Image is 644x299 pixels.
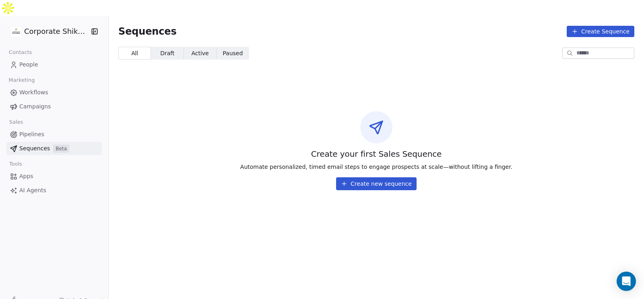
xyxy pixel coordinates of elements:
[19,88,48,97] span: Workflows
[19,130,44,139] span: Pipelines
[160,49,174,58] span: Draft
[24,26,89,37] span: Corporate Shiksha
[6,116,27,128] span: Sales
[6,58,102,71] a: People
[191,49,208,58] span: Active
[6,128,102,141] a: Pipelines
[19,186,46,195] span: AI Agents
[19,102,51,111] span: Campaigns
[6,100,102,113] a: Campaigns
[311,148,442,160] span: Create your first Sales Sequence
[10,25,86,38] button: Corporate Shiksha
[6,158,25,170] span: Tools
[19,144,50,153] span: Sequences
[6,184,102,197] a: AI Agents
[567,26,634,37] button: Create Sequence
[223,49,243,58] span: Paused
[6,86,102,99] a: Workflows
[11,27,21,36] img: CorporateShiksha.png
[5,74,38,86] span: Marketing
[118,26,177,37] span: Sequences
[240,163,512,171] span: Automate personalized, timed email steps to engage prospects at scale—without lifting a finger.
[19,60,38,69] span: People
[5,46,35,58] span: Contacts
[6,170,102,183] a: Apps
[617,272,636,291] div: Open Intercom Messenger
[53,145,69,153] span: Beta
[6,142,102,155] a: SequencesBeta
[336,177,417,190] button: Create new sequence
[19,172,33,181] span: Apps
